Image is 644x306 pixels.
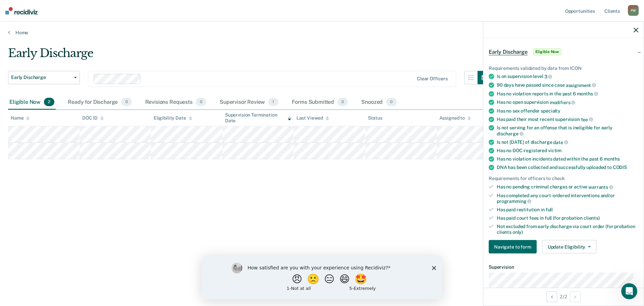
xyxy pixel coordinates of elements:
[489,264,638,270] dt: Supervision
[544,74,552,79] span: 3
[154,115,192,121] div: Eligibility Date
[628,5,639,16] div: P W
[497,108,638,114] div: Has no sex offender
[546,207,553,212] span: full
[613,165,627,170] span: CODIS
[489,176,638,181] div: Requirements for officers to check
[44,98,54,106] span: 2
[604,156,620,162] span: months
[489,65,638,71] div: Requirements validated by data from ICON
[360,95,398,110] div: Snoozed
[553,139,568,145] span: date
[218,95,280,110] div: Supervisor Review
[497,184,638,190] div: Has no pending criminal charges or active
[497,125,638,136] div: Is not serving for an offense that is ineligible for early
[268,98,278,106] span: 1
[497,207,638,213] div: Has paid restitution in
[386,98,396,106] span: 0
[290,95,350,110] div: Forms Submitted
[541,108,560,113] span: specialty
[570,291,581,302] button: Next Opportunity
[489,48,528,55] span: Early Discharge
[11,75,71,80] span: Early Discharge
[196,98,206,106] span: 0
[483,288,644,305] div: 2 / 2
[566,82,596,88] span: assignment
[497,74,638,80] div: Is on supervision level
[82,115,104,121] div: DOC ID
[11,115,30,121] div: Name
[497,156,638,162] div: Has no violation incidents dated within the past 6
[497,148,638,154] div: Has no DOC-registered
[497,215,638,221] div: Has paid court fees in full (for probation
[497,192,638,204] div: Has completed any court-ordered interventions and/or
[439,115,471,121] div: Assigned to
[8,30,636,36] a: Home
[497,199,531,204] span: programming
[483,41,644,62] div: Early DischargeEligible Now
[66,95,133,110] div: Ready for Discharge
[588,184,613,190] span: warrants
[417,76,448,82] div: Clear officers
[497,82,638,88] div: 90 days have passed since case
[297,115,329,121] div: Last Viewed
[497,165,638,170] div: DNA has been collected and successfully uploaded to
[548,148,561,153] span: victim
[225,112,291,124] div: Supervision Termination Date
[497,131,524,136] span: discharge
[497,116,638,122] div: Has paid their most recent supervision
[497,139,638,145] div: Is not [DATE] of discharge
[8,95,56,110] div: Eligible Now
[144,95,208,110] div: Revisions Requests
[497,223,638,235] div: Not excluded from early discharge via court order (for probation clients
[337,98,348,106] span: 0
[8,46,491,65] div: Early Discharge
[584,215,600,221] span: clients)
[581,117,593,122] span: fee
[202,256,442,299] iframe: Survey by Kim from Recidiviz
[533,48,561,55] span: Eligible Now
[550,100,576,105] span: modifiers
[546,291,557,302] button: Previous Opportunity
[497,99,638,105] div: Has no open supervision
[497,91,638,97] div: Has no violation reports in the past 6
[542,240,596,254] button: Update Eligibility
[621,283,637,299] iframe: Intercom live chat
[489,240,539,254] a: Navigate to form link
[5,7,38,14] img: Recidiviz
[513,229,523,234] span: only)
[368,115,382,121] div: Status
[577,91,598,96] span: months
[489,240,537,254] button: Navigate to form
[121,98,131,106] span: 0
